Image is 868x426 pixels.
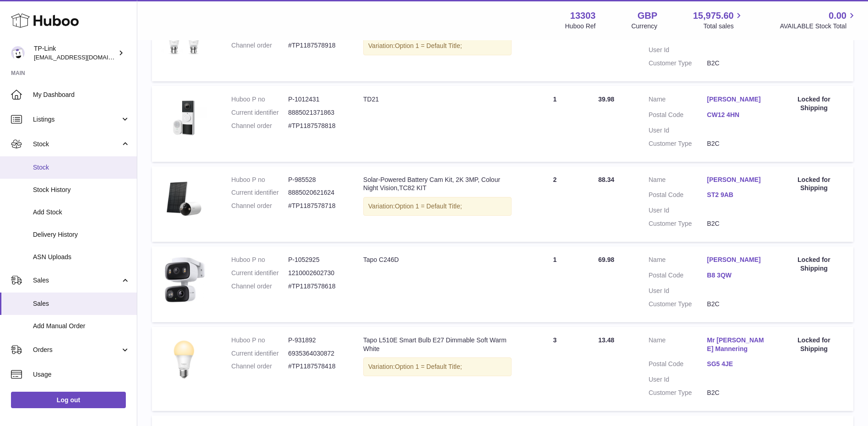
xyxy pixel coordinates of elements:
dt: Postal Code [648,360,707,371]
td: 1 [521,246,589,322]
div: TD21 [363,95,512,104]
div: Variation: [363,357,512,376]
a: [PERSON_NAME] [707,176,766,184]
a: CW12 4HN [707,111,766,119]
dd: B2C [707,389,766,397]
a: [PERSON_NAME] [707,95,766,104]
dt: Name [648,95,707,106]
span: Add Stock [33,208,130,217]
div: Locked for Shipping [784,336,844,353]
dd: B2C [707,300,766,309]
div: Currency [631,22,658,31]
span: Stock [33,163,130,172]
div: Variation: [363,197,512,216]
span: My Dashboard [33,91,130,99]
div: Tapo C246D [363,256,512,264]
dd: #TP1187578818 [288,122,345,130]
span: Sales [33,276,120,285]
dt: Current identifier [232,108,288,117]
a: 15,975.60 Total sales [693,10,744,31]
img: 1-pack_large_20240328085758e.png [161,176,207,221]
img: 1753362243.jpg [161,256,207,305]
dt: Postal Code [648,271,707,282]
dd: 1210002602730 [288,269,345,277]
span: Sales [33,299,130,308]
span: 15,975.60 [693,10,733,22]
span: Listings [33,115,120,124]
dt: User Id [648,206,707,215]
div: Locked for Shipping [784,95,844,112]
a: Log out [11,392,126,408]
span: [EMAIL_ADDRESS][DOMAIN_NAME] [34,53,135,61]
dd: #TP1187578618 [288,282,345,291]
strong: 13303 [570,10,596,22]
a: B8 3QW [707,271,766,280]
dt: Current identifier [232,349,288,358]
dt: Huboo P no [232,256,288,264]
a: 0.00 AVAILABLE Stock Total [780,10,857,31]
td: 2 [521,5,589,81]
div: Tapo L510E Smart Bulb E27 Dimmable Soft Warm White [363,336,512,353]
span: Option 1 = Default Title; [395,42,462,49]
span: Option 1 = Default Title; [395,202,462,210]
dt: Postal Code [648,191,707,202]
dt: Current identifier [232,188,288,197]
dt: Customer Type [648,219,707,228]
div: Locked for Shipping [784,256,844,273]
dt: Current identifier [232,269,288,277]
div: Solar-Powered Battery Cam Kit, 2K 3MP, Colour Night Vision,TC82 KIT [363,176,512,193]
span: Orders [33,346,120,354]
dd: 8885020621624 [288,188,345,197]
dd: #TP1187578718 [288,202,345,210]
dt: Customer Type [648,59,707,68]
dd: 8885021371863 [288,108,345,117]
dd: B2C [707,219,766,228]
td: 1 [521,86,589,162]
dt: Name [648,336,707,356]
span: Total sales [703,22,744,31]
a: [PERSON_NAME] [707,256,766,264]
span: Stock History [33,186,130,194]
dd: B2C [707,139,766,148]
dt: Customer Type [648,139,707,148]
td: 2 [521,166,589,242]
dd: #TP1187578418 [288,362,345,371]
dt: Channel order [232,282,288,291]
a: Mr [PERSON_NAME] Mannering [707,336,766,353]
dt: Customer Type [648,389,707,397]
span: Option 1 = Default Title; [395,363,462,370]
dd: P-1052925 [288,256,345,264]
span: 0.00 [829,10,846,22]
dt: User Id [648,46,707,54]
a: SG5 4JE [707,360,766,368]
dt: Postal Code [648,111,707,122]
div: Variation: [363,37,512,55]
dd: P-1012431 [288,95,345,104]
dd: #TP1187578918 [288,41,345,50]
dt: User Id [648,287,707,295]
span: Add Manual Order [33,322,130,330]
span: Stock [33,140,120,149]
img: L510E-Overview-01_large_1586306767589j.png [161,336,207,382]
span: 13.48 [598,336,614,344]
dt: Customer Type [648,300,707,309]
dt: Channel order [232,202,288,210]
dd: P-985528 [288,176,345,184]
div: TP-Link [34,44,116,62]
dt: Huboo P no [232,176,288,184]
img: 1727277818.jpg [161,95,207,141]
span: ASN Uploads [33,253,130,261]
div: Locked for Shipping [784,176,844,193]
div: Huboo Ref [565,22,596,31]
dt: Channel order [232,362,288,371]
dd: 6935364030872 [288,349,345,358]
span: AVAILABLE Stock Total [780,22,857,31]
span: Usage [33,370,130,379]
dt: User Id [648,375,707,384]
dt: User Id [648,126,707,135]
span: 39.98 [598,96,614,103]
img: gaby.chen@tp-link.com [11,46,25,60]
dt: Huboo P no [232,336,288,345]
dt: Channel order [232,122,288,130]
td: 3 [521,327,589,411]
